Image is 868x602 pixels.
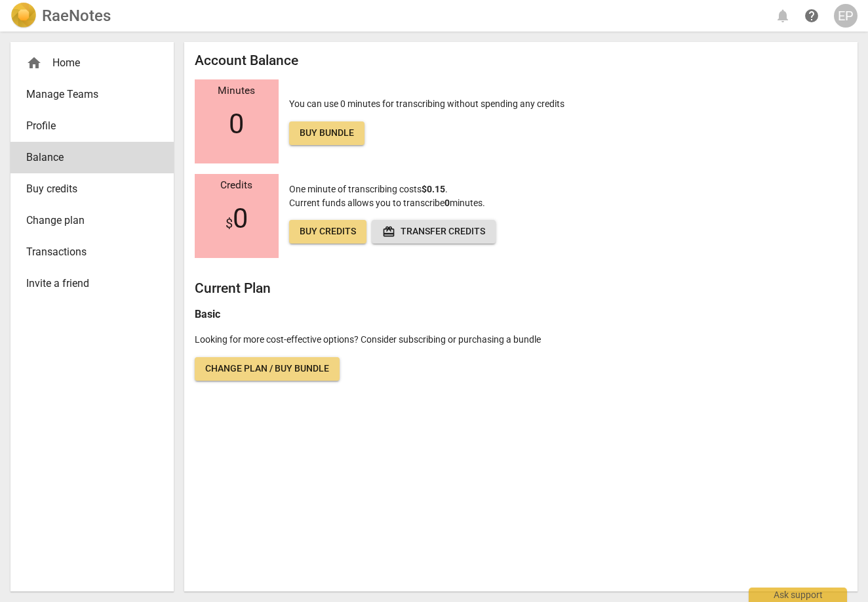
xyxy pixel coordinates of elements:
[26,87,148,102] span: Manage Teams
[26,213,148,228] span: Change plan
[289,121,365,145] a: Buy bundle
[749,588,847,602] div: Ask support
[26,118,148,134] span: Profile
[382,225,485,238] span: Transfer credits
[195,180,279,192] div: Credits
[10,268,174,299] a: Invite a friend
[226,203,248,234] span: 0
[26,55,42,71] span: home
[289,184,448,194] span: One minute of transcribing costs .
[195,308,220,320] b: Basic
[372,220,496,244] button: Transfer credits
[300,127,354,140] span: Buy bundle
[422,184,445,194] b: $0.15
[205,362,329,376] span: Change plan / Buy bundle
[444,198,450,208] b: 0
[10,47,174,79] div: Home
[804,8,819,24] span: help
[10,3,111,29] a: LogoRaeNotes
[10,3,37,29] img: Logo
[195,280,847,297] h2: Current Plan
[226,215,233,231] span: $
[26,244,148,260] span: Transactions
[10,110,174,142] a: Profile
[195,53,847,69] h2: Account Balance
[834,4,858,28] button: EP
[26,55,148,71] div: Home
[10,236,174,268] a: Transactions
[26,150,148,165] span: Balance
[10,173,174,205] a: Buy credits
[10,142,174,173] a: Balance
[800,4,823,28] a: Help
[289,97,564,145] p: You can use 0 minutes for transcribing without spending any credits
[300,225,356,238] span: Buy credits
[382,225,395,238] span: redeem
[195,85,279,97] div: Minutes
[289,220,366,244] a: Buy credits
[195,357,340,381] a: Change plan / Buy bundle
[26,181,148,197] span: Buy credits
[195,333,847,347] p: Looking for more cost-effective options? Consider subscribing or purchasing a bundle
[10,205,174,236] a: Change plan
[42,7,111,25] h2: RaeNotes
[26,276,148,291] span: Invite a friend
[229,108,244,140] span: 0
[10,79,174,110] a: Manage Teams
[289,198,485,208] span: Current funds allows you to transcribe minutes.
